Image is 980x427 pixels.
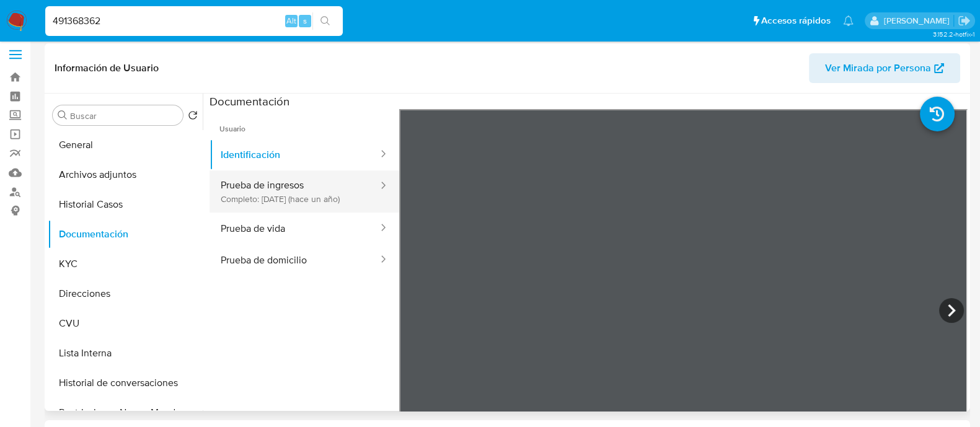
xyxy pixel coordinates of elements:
a: Salir [958,14,971,27]
h1: Información de Usuario [55,62,159,74]
button: Historial Casos [48,190,203,219]
button: Volver al orden por defecto [188,110,198,124]
button: search-icon [312,12,338,30]
span: Alt [286,15,296,27]
button: KYC [48,249,203,279]
span: s [303,15,307,27]
input: Buscar usuario o caso... [45,13,343,29]
button: Archivos adjuntos [48,160,203,190]
input: Buscar [70,110,178,121]
button: Direcciones [48,279,203,309]
span: Accesos rápidos [761,14,831,27]
a: Notificaciones [843,15,854,26]
button: General [48,130,203,160]
button: Documentación [48,219,203,249]
button: CVU [48,309,203,338]
button: Buscar [58,110,68,120]
button: Lista Interna [48,338,203,368]
p: martin.degiuli@mercadolibre.com [883,15,953,27]
button: Ver Mirada por Persona [809,53,960,83]
span: Ver Mirada por Persona [825,53,931,83]
button: Historial de conversaciones [48,368,203,398]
